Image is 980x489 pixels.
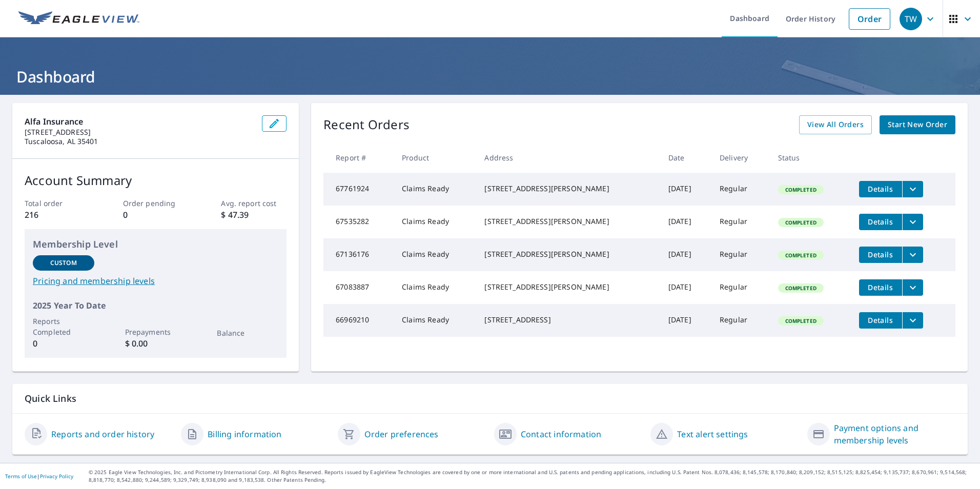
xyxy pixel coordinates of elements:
th: Delivery [711,142,770,173]
td: 66969210 [323,304,394,337]
a: View All Orders [799,115,872,134]
a: Pricing and membership levels [33,275,278,287]
a: Payment options and membership levels [834,422,955,446]
p: 0 [33,337,94,350]
p: Prepayments [125,327,187,337]
td: Claims Ready [394,271,476,304]
td: Regular [711,173,770,206]
p: Recent Orders [323,115,410,134]
p: Balance [217,328,278,338]
div: [STREET_ADDRESS][PERSON_NAME] [484,282,652,292]
td: 67136176 [323,238,394,271]
button: filesDropdownBtn-67136176 [902,247,923,263]
div: [STREET_ADDRESS][PERSON_NAME] [484,216,652,227]
th: Report # [323,142,394,173]
p: © 2025 Eagle View Technologies, Inc. and Pictometry International Corp. All Rights Reserved. Repo... [89,468,975,484]
th: Address [476,142,660,173]
p: Custom [50,258,77,268]
button: detailsBtn-66969210 [859,312,902,329]
td: Regular [711,271,770,304]
div: [STREET_ADDRESS][PERSON_NAME] [484,184,652,194]
th: Date [660,142,711,173]
h1: Dashboard [12,66,968,87]
a: Order [849,8,890,30]
p: $ 47.39 [221,209,287,221]
td: Regular [711,238,770,271]
button: detailsBtn-67535282 [859,214,902,230]
p: 216 [25,209,90,221]
button: filesDropdownBtn-67083887 [902,279,923,296]
p: Membership Level [33,237,278,251]
a: Text alert settings [677,428,748,440]
button: filesDropdownBtn-67761924 [902,181,923,197]
td: Claims Ready [394,173,476,206]
span: Details [865,184,896,194]
td: Claims Ready [394,238,476,271]
p: 0 [123,209,189,221]
p: Total order [25,198,90,209]
p: Account Summary [25,171,287,190]
td: [DATE] [660,304,711,337]
span: Details [865,250,896,259]
span: View All Orders [807,118,864,131]
button: detailsBtn-67761924 [859,181,902,197]
a: Terms of Use [5,473,37,480]
span: Details [865,282,896,292]
span: Details [865,315,896,325]
div: [STREET_ADDRESS] [484,315,652,325]
td: 67535282 [323,206,394,238]
img: EV Logo [18,11,139,27]
th: Product [394,142,476,173]
button: filesDropdownBtn-66969210 [902,312,923,329]
a: Billing information [208,428,281,440]
td: [DATE] [660,271,711,304]
div: [STREET_ADDRESS][PERSON_NAME] [484,249,652,259]
td: Claims Ready [394,304,476,337]
button: filesDropdownBtn-67535282 [902,214,923,230]
span: Details [865,217,896,227]
p: Alfa insurance [25,115,254,128]
p: | [5,473,73,479]
th: Status [770,142,851,173]
button: detailsBtn-67136176 [859,247,902,263]
p: $ 0.00 [125,337,187,350]
p: Avg. report cost [221,198,287,209]
td: [DATE] [660,238,711,271]
p: [STREET_ADDRESS] [25,128,254,137]
span: Completed [779,317,823,324]
span: Completed [779,252,823,259]
p: Quick Links [25,392,955,405]
p: Tuscaloosa, AL 35401 [25,137,254,146]
a: Contact information [521,428,601,440]
span: Completed [779,284,823,292]
td: 67083887 [323,271,394,304]
p: Order pending [123,198,189,209]
span: Completed [779,186,823,193]
td: Regular [711,206,770,238]
td: [DATE] [660,206,711,238]
td: Claims Ready [394,206,476,238]
div: TW [900,8,922,30]
p: Reports Completed [33,316,94,337]
td: Regular [711,304,770,337]
a: Privacy Policy [40,473,73,480]
td: 67761924 [323,173,394,206]
button: detailsBtn-67083887 [859,279,902,296]
a: Order preferences [364,428,439,440]
p: 2025 Year To Date [33,299,278,312]
td: [DATE] [660,173,711,206]
a: Start New Order [880,115,955,134]
span: Start New Order [888,118,947,131]
a: Reports and order history [51,428,154,440]
span: Completed [779,219,823,226]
